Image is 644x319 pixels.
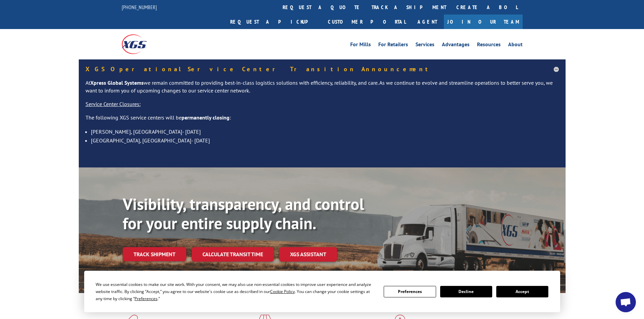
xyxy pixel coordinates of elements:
a: Request a pickup [225,15,323,29]
a: Resources [477,42,501,49]
span: Preferences [135,296,158,301]
u: Service Center Closures: [86,101,141,107]
a: Customer Portal [323,15,411,29]
button: Preferences [384,286,436,297]
a: Track shipment [123,247,186,261]
b: Visibility, transparency, and control for your entire supply chain. [123,193,364,234]
div: Cookie Consent Prompt [84,271,560,312]
span: Cookie Policy [270,289,295,294]
li: [GEOGRAPHIC_DATA], [GEOGRAPHIC_DATA]- [DATE] [91,136,559,145]
h5: XGS Operational Service Center Transition Announcement [86,66,559,72]
a: Join Our Team [444,15,523,29]
a: Agent [411,15,444,29]
p: The following XGS service centers will be : [86,114,559,127]
strong: Xpress Global Systems [90,79,144,86]
a: [PHONE_NUMBER] [122,4,157,10]
a: About [508,42,523,49]
div: We use essential cookies to make our site work. With your consent, we may also use non-essential ... [96,281,376,302]
a: Open chat [616,292,636,312]
button: Accept [496,286,548,297]
button: Decline [440,286,492,297]
p: At we remain committed to providing best-in-class logistics solutions with efficiency, reliabilit... [86,79,559,101]
a: For Retailers [378,42,408,49]
li: [PERSON_NAME], [GEOGRAPHIC_DATA]- [DATE] [91,127,559,136]
a: XGS ASSISTANT [279,247,337,262]
a: Calculate transit time [192,247,274,262]
a: Advantages [442,42,470,49]
a: For Mills [350,42,371,49]
strong: permanently closing [182,114,230,121]
a: Services [415,42,434,49]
